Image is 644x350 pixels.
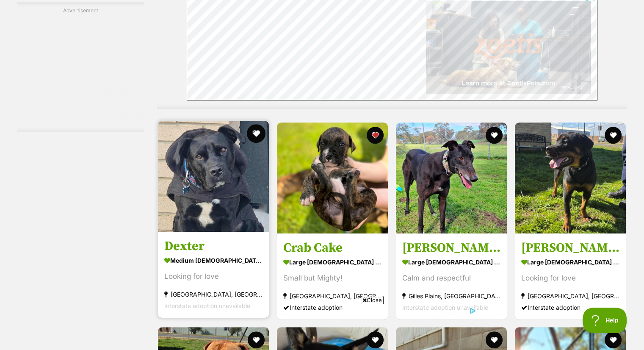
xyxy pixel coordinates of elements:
[164,270,263,282] div: Looking for love
[521,290,619,301] strong: [GEOGRAPHIC_DATA], [GEOGRAPHIC_DATA]
[521,256,619,268] strong: large [DEMOGRAPHIC_DATA] Dog
[583,308,627,333] iframe: Help Scout Beacon - Open
[164,302,250,309] span: Interstate adoption unavailable
[605,331,622,348] button: favourite
[367,127,384,144] button: favourite
[283,290,381,301] strong: [GEOGRAPHIC_DATA], [GEOGRAPHIC_DATA]
[605,127,622,144] button: favourite
[521,301,619,313] div: Interstate adoption
[515,122,626,233] img: Maggie - Rottweiler Dog
[521,272,619,283] div: Looking for love
[402,256,500,268] strong: large [DEMOGRAPHIC_DATA] Dog
[402,272,500,283] div: Calm and respectful
[283,256,381,268] strong: large [DEMOGRAPHIC_DATA] Dog
[396,233,507,319] a: [PERSON_NAME] large [DEMOGRAPHIC_DATA] Dog Calm and respectful Gilles Plains, [GEOGRAPHIC_DATA] I...
[164,288,263,300] strong: [GEOGRAPHIC_DATA], [GEOGRAPHIC_DATA]
[277,233,388,319] a: Crab Cake large [DEMOGRAPHIC_DATA] Dog Small but Mighty! [GEOGRAPHIC_DATA], [GEOGRAPHIC_DATA] Int...
[521,239,619,256] h3: [PERSON_NAME]
[486,331,503,348] button: favourite
[283,239,381,256] h3: Crab Cake
[515,233,626,319] a: [PERSON_NAME] large [DEMOGRAPHIC_DATA] Dog Looking for love [GEOGRAPHIC_DATA], [GEOGRAPHIC_DATA] ...
[164,238,263,254] h3: Dexter
[486,127,503,144] button: favourite
[158,121,269,232] img: Dexter - Labrador Retriever Dog
[396,122,507,233] img: Nick - Greyhound Dog
[283,272,381,283] div: Small but Mighty!
[164,254,263,266] strong: medium [DEMOGRAPHIC_DATA] Dog
[283,301,381,313] div: Interstate adoption
[277,122,388,233] img: Crab Cake - Bull Arab Dog
[168,308,476,346] iframe: Advertisement
[247,124,265,143] button: favourite
[361,296,384,304] span: Close
[402,290,500,301] strong: Gilles Plains, [GEOGRAPHIC_DATA]
[17,18,144,124] iframe: Advertisement
[402,239,500,256] h3: [PERSON_NAME]
[17,2,144,132] div: Advertisement
[158,231,269,317] a: Dexter medium [DEMOGRAPHIC_DATA] Dog Looking for love [GEOGRAPHIC_DATA], [GEOGRAPHIC_DATA] Inters...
